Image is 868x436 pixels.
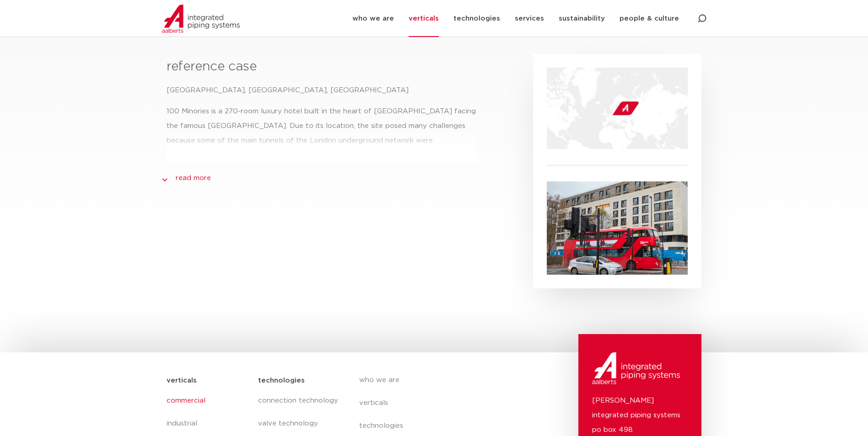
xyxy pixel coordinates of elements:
[167,83,477,98] p: [GEOGRAPHIC_DATA], [GEOGRAPHIC_DATA], [GEOGRAPHIC_DATA]
[258,389,340,412] a: connection technology
[258,373,305,388] h5: technologies
[167,104,477,207] p: 100 Minories is a 270-room luxury hotel built in the heart of [GEOGRAPHIC_DATA] facing the famous...
[167,389,249,412] a: commercial
[167,58,477,76] h3: reference case
[167,373,197,388] h5: verticals
[176,173,211,184] a: read more
[258,412,340,435] a: valve technology
[359,392,527,415] a: verticals
[359,369,527,392] a: who we are
[167,412,249,435] a: industrial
